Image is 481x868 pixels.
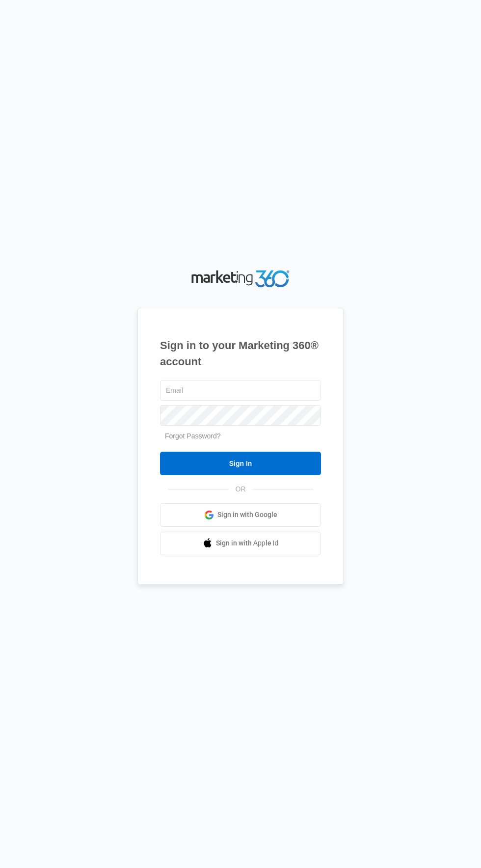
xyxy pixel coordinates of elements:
a: Sign in with Apple Id [160,532,321,555]
h1: Sign in to your Marketing 360® account [160,337,321,370]
span: OR [229,484,253,494]
a: Sign in with Google [160,503,321,527]
input: Sign In [160,452,321,475]
input: Email [160,380,321,401]
span: Sign in with Google [217,510,277,520]
a: Forgot Password? [165,432,221,440]
span: Sign in with Apple Id [216,538,279,548]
